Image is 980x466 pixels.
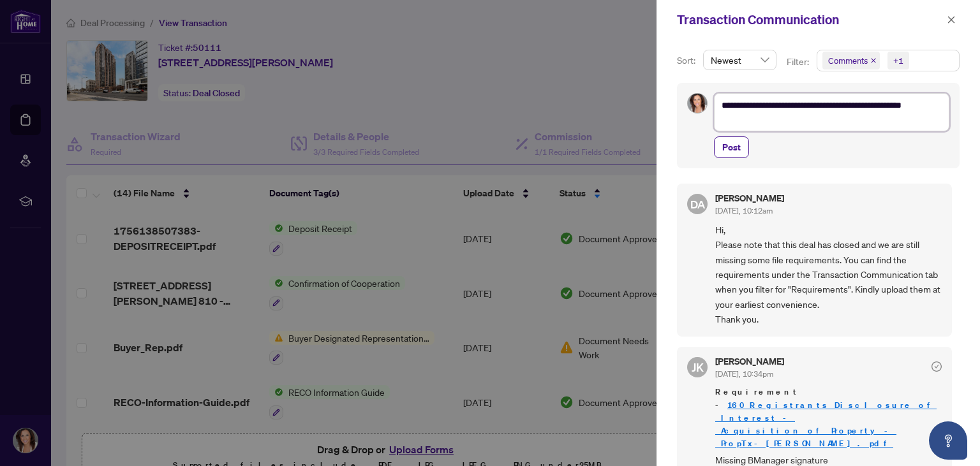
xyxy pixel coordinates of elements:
[722,137,741,157] span: Post
[787,55,811,69] p: Filter:
[714,136,749,158] button: Post
[932,361,942,372] span: check-circle
[715,194,784,203] h5: [PERSON_NAME]
[715,357,784,366] h5: [PERSON_NAME]
[715,369,773,379] span: [DATE], 10:34pm
[929,421,967,460] button: Open asap
[711,50,769,69] span: Newest
[688,94,707,113] img: Profile Icon
[715,386,942,449] span: Requirement -
[715,400,937,449] a: 160_Registrants_Disclosure_of_Interest_-_Acquisition_of_Property_-_PropTx-[PERSON_NAME].pdf
[677,54,698,68] p: Sort:
[690,195,705,212] span: DA
[692,358,704,376] span: JK
[828,54,868,67] span: Comments
[677,10,943,29] div: Transaction Communication
[893,54,903,67] div: +1
[822,52,880,69] span: Comments
[870,57,877,64] span: close
[715,206,773,215] span: [DATE], 10:12am
[947,15,956,24] span: close
[715,222,942,327] span: Hi, Please note that this deal has closed and we are still missing some file requirements. You ca...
